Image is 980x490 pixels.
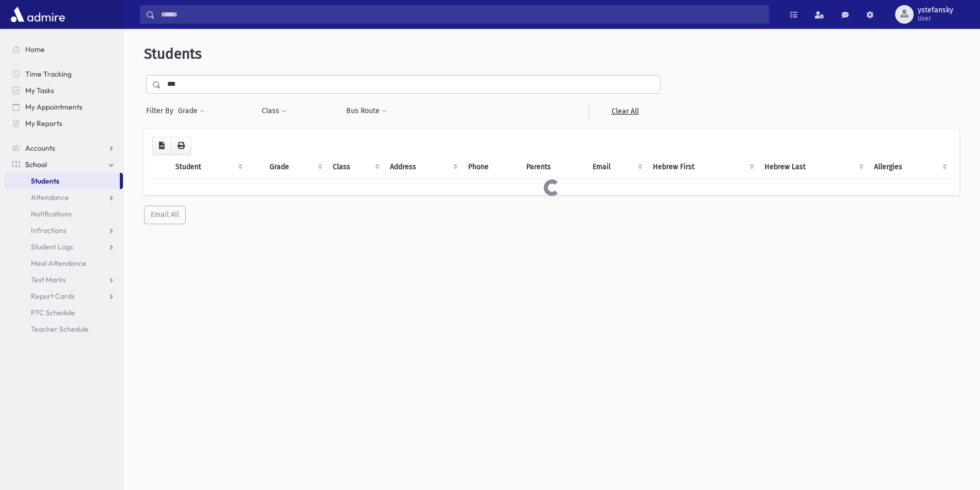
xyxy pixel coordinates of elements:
button: Bus Route [346,102,387,120]
a: Meal Attendance [4,255,123,271]
th: Phone [462,155,520,179]
span: Filter By [146,105,177,116]
a: Notifications [4,206,123,222]
span: User [918,14,953,23]
a: My Reports [4,115,123,132]
a: Report Cards [4,288,123,304]
input: Search [155,5,769,24]
th: Email [586,155,647,179]
span: My Reports [25,119,62,128]
span: Test Marks [31,275,66,284]
th: Hebrew First [647,155,758,179]
button: Email All [144,206,186,224]
th: Parents [520,155,586,179]
button: CSV [152,137,171,155]
span: School [25,160,47,169]
span: Notifications [31,209,72,219]
a: Time Tracking [4,66,123,82]
span: Students [144,45,202,62]
a: Clear All [589,102,661,120]
button: Print [171,137,191,155]
th: Student [169,155,247,179]
span: ystefansky [918,6,953,14]
span: Time Tracking [25,69,72,79]
span: My Tasks [25,86,54,95]
span: Report Cards [31,292,75,301]
a: PTC Schedule [4,304,123,321]
span: Meal Attendance [31,259,86,268]
img: AdmirePro [8,4,67,25]
span: Student Logs [31,242,73,251]
th: Hebrew Last [758,155,868,179]
th: Allergies [868,155,951,179]
a: Students [4,173,120,189]
th: Address [384,155,462,179]
a: Infractions [4,222,123,239]
span: Accounts [25,143,55,153]
a: Student Logs [4,239,123,255]
span: PTC Schedule [31,308,75,317]
th: Class [327,155,384,179]
a: School [4,156,123,173]
button: Grade [177,102,205,120]
span: Infractions [31,226,66,235]
span: Teacher Schedule [31,324,88,334]
span: My Appointments [25,102,82,112]
th: Grade [263,155,326,179]
span: Students [31,176,59,186]
span: Home [25,45,45,54]
a: Accounts [4,140,123,156]
button: Class [261,102,287,120]
a: My Appointments [4,99,123,115]
a: My Tasks [4,82,123,99]
a: Attendance [4,189,123,206]
a: Teacher Schedule [4,321,123,337]
a: Home [4,41,123,58]
a: Test Marks [4,271,123,288]
span: Attendance [31,193,69,202]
